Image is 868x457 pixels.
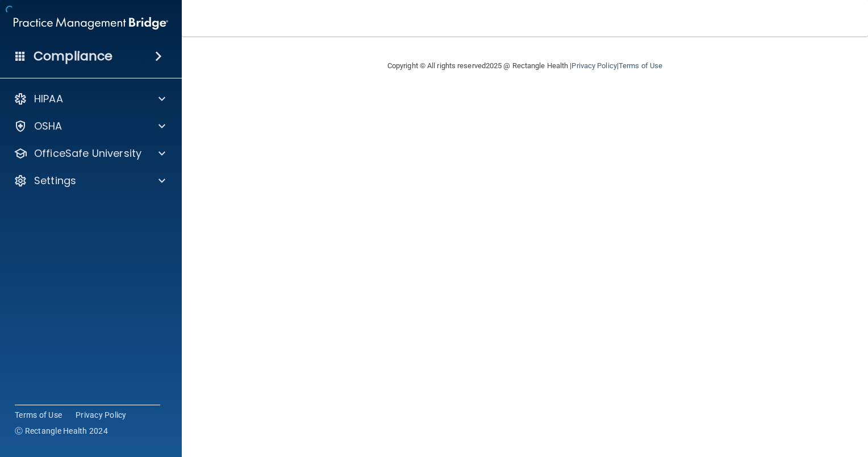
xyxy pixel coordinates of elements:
[619,61,662,70] a: Terms of Use
[15,425,108,437] span: Ⓒ Rectangle Health 2024
[14,147,165,160] a: OfficeSafe University
[34,147,141,160] p: OfficeSafe University
[14,12,168,35] img: PMB logo
[34,48,112,64] h4: Compliance
[14,92,165,106] a: HIPAA
[318,48,732,84] div: Copyright © All rights reserved 2025 @ Rectangle Health | |
[34,174,76,188] p: Settings
[571,61,616,70] a: Privacy Policy
[14,174,165,188] a: Settings
[34,92,63,106] p: HIPAA
[15,409,62,421] a: Terms of Use
[34,119,62,133] p: OSHA
[76,409,127,421] a: Privacy Policy
[14,119,165,133] a: OSHA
